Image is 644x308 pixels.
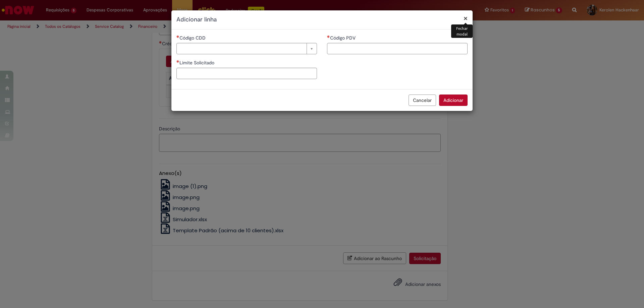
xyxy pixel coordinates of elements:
[179,60,216,66] span: Limite Solicitado
[176,15,468,24] h2: Adicionar linha
[327,43,468,54] input: Código PDV
[176,43,317,54] a: Limpar campo Código CDD
[409,95,436,106] button: Cancelar
[176,68,317,79] input: Limite Solicitado
[327,35,330,38] span: Necessários
[464,15,468,22] button: Fechar modal
[330,35,357,41] span: Código PDV
[179,35,207,41] span: Necessários - Código CDD
[176,35,179,38] span: Necessários
[439,95,468,106] button: Adicionar
[451,24,473,38] div: Fechar modal
[176,60,179,63] span: Necessários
